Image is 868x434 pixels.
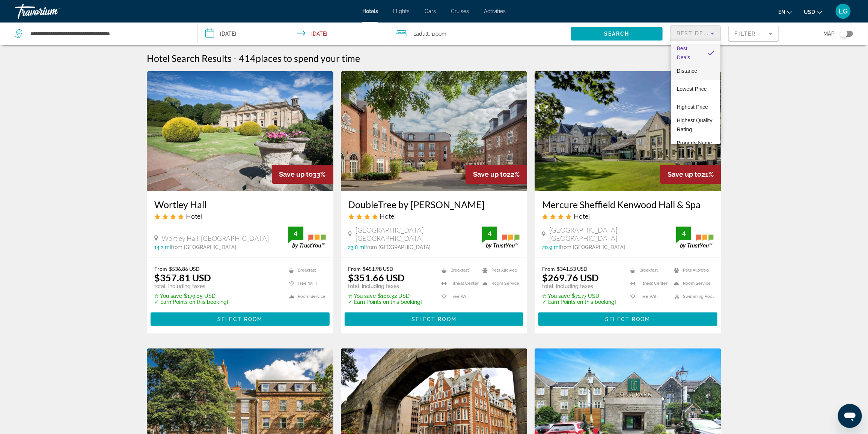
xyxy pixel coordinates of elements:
div: Sort by [671,41,721,144]
span: Distance [677,68,697,74]
iframe: Button to launch messaging window [838,404,862,428]
span: Lowest Price [677,86,707,92]
span: Best Deals [677,45,690,60]
span: Highest Price [677,104,708,110]
span: Highest Quality Rating [677,117,713,132]
span: Property Name [677,140,712,146]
